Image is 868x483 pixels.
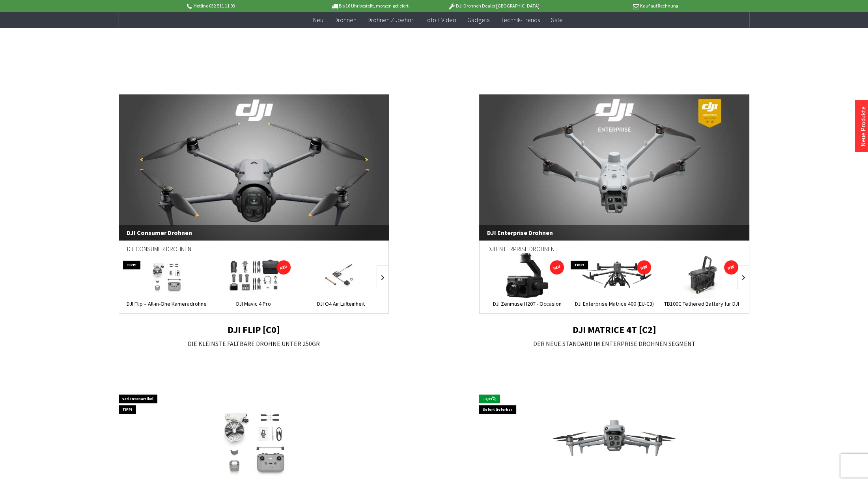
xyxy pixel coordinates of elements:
[419,12,462,28] a: Foto + Video
[127,241,381,263] div: DJI Consumer Drohnen
[479,94,750,241] a: DJI Enterprise Drohnen
[185,1,308,11] p: Hotline 032 511 11 03
[545,12,568,28] a: Sale
[859,106,867,147] a: Neue Produkte
[555,1,678,11] p: Kauf auf Rechnung
[297,300,385,316] a: DJI O4 Air Lufteinheit
[334,16,357,24] span: Drohnen
[672,253,731,298] img: TB100C Tethered Battery für DJI Matrice 400 Serie
[551,16,562,24] span: Sale
[123,300,210,316] a: DJI Flip – All-in-One Kameradrohne für Vlogs
[311,253,371,298] img: DJI O4 Air Lufteinheit
[658,300,745,316] a: TB100C Tethered Battery für DJI Matrice 400 Serie
[504,253,549,298] img: DJI Zenmuse H20T - Occasion
[313,16,323,24] span: Neu
[119,225,389,241] span: DJI Consumer Drohnen
[483,300,571,316] a: DJI Zenmuse H20T - Occasion
[136,253,197,298] img: DJI Flip – All-in-One Kameradrohne für Vlogs
[467,16,489,24] span: Gadgets
[575,253,654,298] img: DJI Enterprise Matrice 400 (EU-C3) inkl. DJI Care Enterprise Plus
[309,1,432,11] p: Bis 16 Uhr bestellt, morgen geliefert.
[571,300,658,316] a: DJI Enterprise Matrice 400 (EU-C3) inkl. DJI...
[228,323,280,336] strong: DJI FLIP [C0]
[424,16,456,24] span: Foto + Video
[487,241,741,263] div: DJI Enterprise Drohnen
[362,12,419,28] a: Drohnen Zubehör
[385,300,472,316] a: DJI Air 3S - Dual-Kameradrohne für Reisen
[308,12,329,28] a: Neu
[479,339,750,348] p: DER NEUE STANDARD IM ENTERPRISE DROHNEN SEGMENT
[479,225,750,241] span: DJI Enterprise Drohnen
[745,300,832,316] a: BS100 Intelligente Akkuladestation für DJI TB100
[500,16,539,24] span: Technik-Trends
[462,12,495,28] a: Gadgets
[432,1,555,11] p: DJI Drohnen Dealer [GEOGRAPHIC_DATA]
[224,253,284,298] img: DJI Mavic 4 Pro
[329,12,362,28] a: Drohnen
[119,94,389,241] a: DJI Consumer Drohnen
[119,339,389,348] p: DIE KLEINSTE FALTBARE DROHNE UNTER 250GR
[495,12,545,28] a: Technik-Trends
[210,300,297,316] a: DJI Mavic 4 Pro
[479,325,750,335] h2: DJI MATRICE 4T [C2]
[368,16,413,24] span: Drohnen Zubehör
